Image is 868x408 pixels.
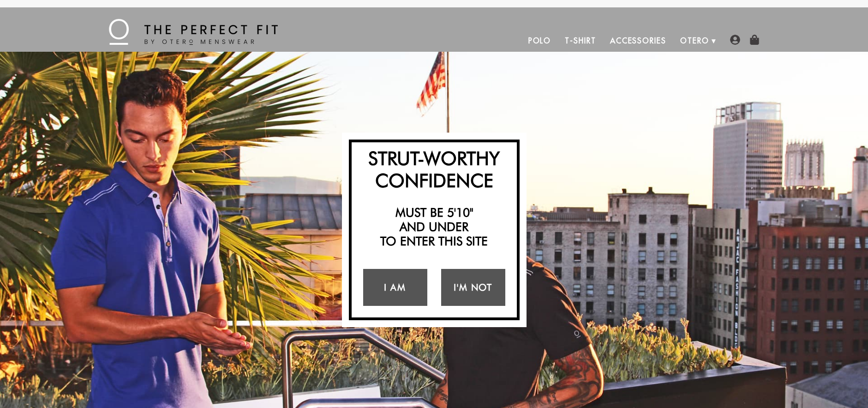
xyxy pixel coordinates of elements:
[521,30,558,52] a: Polo
[109,19,278,45] img: The Perfect Fit - by Otero Menswear - Logo
[356,147,512,191] h2: Strut-Worthy Confidence
[730,35,740,45] img: user-account-icon.png
[603,30,673,52] a: Accessories
[441,269,505,306] a: I'm Not
[749,35,760,45] img: shopping-bag-icon.png
[356,205,512,249] h2: Must be 5'10" and under to enter this site
[558,30,603,52] a: T-Shirt
[673,30,716,52] a: Otero
[363,269,427,306] a: I Am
